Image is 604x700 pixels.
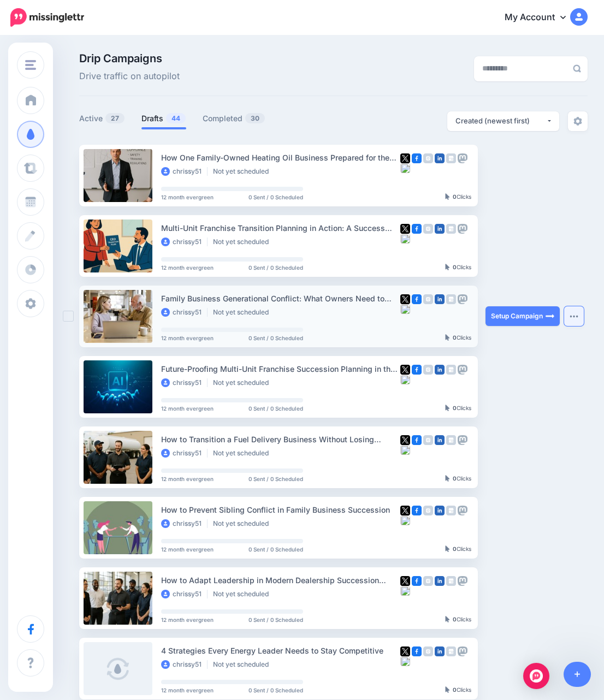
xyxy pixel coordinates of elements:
[203,112,265,125] a: Completed30
[248,194,303,200] span: 0 Sent / 0 Scheduled
[412,506,422,515] img: facebook-square.png
[248,617,303,622] span: 0 Sent / 0 Scheduled
[161,644,400,657] div: 4 Strategies Every Energy Leader Needs to Stay Competitive
[458,576,467,586] img: mastodon-grey-square.png
[453,475,457,482] b: 0
[458,294,467,304] img: mastodon-grey-square.png
[161,476,214,482] span: 12 month evergreen
[446,153,456,163] img: google_business-grey-square.png
[445,616,450,622] img: pointer-grey-darker.png
[435,224,445,234] img: linkedin-square.png
[435,506,445,515] img: linkedin-square.png
[161,449,208,458] li: chrissy51
[458,646,467,656] img: mastodon-grey-square.png
[412,646,422,656] img: facebook-square.png
[523,663,549,689] div: Open Intercom Messenger
[446,506,456,515] img: google_business-grey-square.png
[400,163,410,173] img: bluesky-grey-square.png
[166,113,186,123] span: 44
[458,435,467,445] img: mastodon-grey-square.png
[79,69,180,84] span: Drive traffic on autopilot
[161,519,208,528] li: chrissy51
[412,153,422,163] img: facebook-square.png
[213,660,274,669] li: Not yet scheduled
[400,234,410,244] img: bluesky-grey-square.png
[400,365,410,375] img: twitter-square.png
[412,435,422,445] img: facebook-square.png
[400,515,410,525] img: bluesky-grey-square.png
[570,315,578,318] img: dots.png
[213,308,274,317] li: Not yet scheduled
[213,238,274,246] li: Not yet scheduled
[423,506,433,515] img: instagram-grey-square.png
[546,312,554,321] img: arrow-long-right-white.png
[435,294,445,304] img: linkedin-square.png
[453,616,457,622] b: 0
[79,112,125,125] a: Active27
[445,334,450,341] img: pointer-grey-darker.png
[400,435,410,445] img: twitter-square.png
[435,153,445,163] img: linkedin-square.png
[161,433,400,446] div: How to Transition a Fuel Delivery Business Without Losing Customers or Control
[423,294,433,304] img: instagram-grey-square.png
[161,590,208,598] li: chrissy51
[248,335,303,341] span: 0 Sent / 0 Scheduled
[458,506,467,515] img: mastodon-grey-square.png
[445,476,471,482] div: Clicks
[435,576,445,586] img: linkedin-square.png
[161,151,400,164] div: How One Family-Owned Heating Oil Business Prepared for the Future
[455,116,546,126] div: Created (newest first)
[213,590,274,598] li: Not yet scheduled
[445,264,471,271] div: Clicks
[423,435,433,445] img: instagram-grey-square.png
[446,646,456,656] img: google_business-grey-square.png
[161,194,214,200] span: 12 month evergreen
[161,378,208,387] li: chrissy51
[423,576,433,586] img: instagram-grey-square.png
[412,294,422,304] img: facebook-square.png
[79,53,180,64] span: Drip Campaigns
[213,167,274,176] li: Not yet scheduled
[445,264,450,270] img: pointer-grey-darker.png
[573,117,582,126] img: settings-grey.png
[445,405,471,412] div: Clicks
[447,111,559,131] button: Created (newest first)
[412,224,422,234] img: facebook-square.png
[435,646,445,656] img: linkedin-square.png
[458,365,467,375] img: mastodon-grey-square.png
[453,686,457,693] b: 0
[412,576,422,586] img: facebook-square.png
[161,265,214,270] span: 12 month evergreen
[161,292,400,305] div: Family Business Generational Conflict: What Owners Need to Know
[445,193,450,200] img: pointer-grey-darker.png
[453,193,457,200] b: 0
[400,153,410,163] img: twitter-square.png
[161,238,208,246] li: chrissy51
[446,576,456,586] img: google_business-grey-square.png
[400,294,410,304] img: twitter-square.png
[400,224,410,234] img: twitter-square.png
[445,335,471,341] div: Clicks
[161,660,208,669] li: chrissy51
[485,306,560,326] a: Setup Campaign
[453,334,457,341] b: 0
[435,365,445,375] img: linkedin-square.png
[400,586,410,596] img: bluesky-grey-square.png
[446,435,456,445] img: google_business-grey-square.png
[161,308,208,317] li: chrissy51
[161,617,214,622] span: 12 month evergreen
[141,112,186,125] a: Drafts44
[423,646,433,656] img: instagram-grey-square.png
[400,304,410,314] img: bluesky-grey-square.png
[458,153,467,163] img: mastodon-grey-square.png
[400,445,410,455] img: bluesky-grey-square.png
[213,378,274,387] li: Not yet scheduled
[423,365,433,375] img: instagram-grey-square.png
[400,375,410,384] img: bluesky-grey-square.png
[423,153,433,163] img: instagram-grey-square.png
[248,687,303,693] span: 0 Sent / 0 Scheduled
[400,646,410,656] img: twitter-square.png
[161,363,400,375] div: Future-Proofing Multi-Unit Franchise Succession Planning in the Age of AI
[446,294,456,304] img: google_business-grey-square.png
[105,113,125,123] span: 27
